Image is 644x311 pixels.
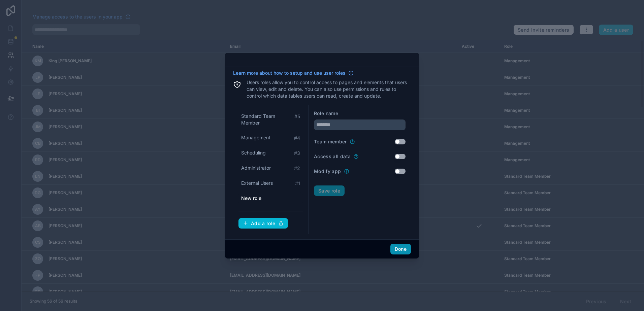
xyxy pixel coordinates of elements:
[233,70,346,76] span: Learn more about how to setup and use user roles
[294,165,300,172] span: # 2
[233,70,354,76] a: Learn more about how to setup and use user roles
[314,110,338,117] label: Role name
[238,218,288,229] button: Add a role
[241,180,273,186] span: External Users
[241,149,266,156] span: Scheduling
[295,180,300,187] span: # 1
[241,134,270,141] span: Management
[294,113,300,120] span: # 5
[294,150,300,157] span: # 3
[247,79,411,99] p: Users roles allow you to control access to pages and elements that users can view, edit and delet...
[314,168,341,175] label: Modify app
[314,153,351,160] label: Access all data
[243,220,284,227] div: Add a role
[294,135,300,141] span: # 4
[390,244,411,254] button: Done
[241,165,271,171] span: Administrator
[241,195,261,202] span: New role
[314,138,347,145] label: Team member
[241,113,294,126] span: Standard Team Member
